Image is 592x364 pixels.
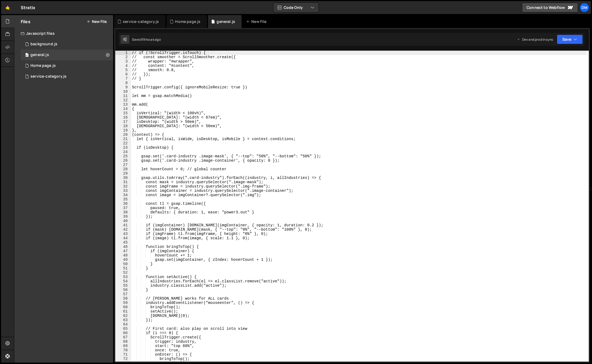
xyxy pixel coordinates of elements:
[115,193,131,197] div: 34
[115,288,131,292] div: 56
[115,59,131,64] div: 3
[115,258,131,262] div: 49
[142,37,161,42] div: 19 hours ago
[115,64,131,68] div: 4
[115,171,131,176] div: 29
[115,305,131,309] div: 60
[246,19,269,24] div: New File
[14,28,113,39] div: Javascript files
[115,223,131,227] div: 41
[115,202,131,206] div: 36
[115,214,131,219] div: 39
[115,232,131,236] div: 43
[115,262,131,266] div: 50
[115,348,131,352] div: 70
[115,51,131,55] div: 1
[115,266,131,271] div: 51
[115,318,131,322] div: 63
[21,4,35,11] div: Stratix
[115,68,131,72] div: 5
[115,236,131,240] div: 44
[21,71,113,82] div: 16575/46945.js
[115,115,131,120] div: 16
[30,42,57,47] div: background.js
[115,102,131,107] div: 13
[115,210,131,214] div: 38
[115,292,131,296] div: 57
[175,19,200,24] div: Home page.js
[30,53,49,57] div: general.js
[132,37,161,42] div: Saved
[522,3,578,12] a: Connect to Webflow
[115,120,131,124] div: 17
[115,180,131,184] div: 31
[115,357,131,361] div: 72
[517,37,553,42] div: Dev and prod in sync
[115,245,131,249] div: 46
[115,331,131,335] div: 66
[115,124,131,128] div: 18
[115,89,131,94] div: 10
[115,271,131,275] div: 52
[115,301,131,305] div: 59
[123,19,159,24] div: service-category.js
[580,3,589,12] a: Dm
[30,63,56,68] div: Home page.js
[115,128,131,133] div: 19
[115,335,131,339] div: 67
[115,309,131,314] div: 61
[115,219,131,223] div: 40
[21,50,113,60] div: 16575/45802.js
[115,145,131,150] div: 23
[115,85,131,89] div: 9
[115,279,131,283] div: 54
[115,81,131,85] div: 8
[115,137,131,141] div: 21
[115,253,131,258] div: 48
[115,141,131,145] div: 22
[115,314,131,318] div: 62
[115,72,131,77] div: 6
[115,107,131,111] div: 14
[115,133,131,137] div: 20
[273,3,319,12] button: Code Only
[115,154,131,158] div: 25
[115,150,131,154] div: 24
[115,163,131,167] div: 27
[1,1,14,14] a: 🤙
[115,184,131,189] div: 32
[115,111,131,115] div: 15
[21,19,30,25] h2: Files
[115,98,131,102] div: 12
[21,39,113,50] div: 16575/45066.js
[115,240,131,245] div: 45
[115,94,131,98] div: 11
[115,176,131,180] div: 30
[115,55,131,59] div: 2
[115,352,131,357] div: 71
[115,197,131,202] div: 35
[115,167,131,171] div: 28
[115,322,131,327] div: 64
[115,249,131,253] div: 47
[115,327,131,331] div: 65
[115,339,131,344] div: 68
[115,77,131,81] div: 7
[115,189,131,193] div: 33
[30,74,67,79] div: service-category.js
[25,53,29,58] span: 0
[115,275,131,279] div: 53
[115,344,131,348] div: 69
[115,296,131,301] div: 58
[115,283,131,288] div: 55
[115,206,131,210] div: 37
[217,19,235,24] div: general.js
[115,158,131,163] div: 26
[21,60,113,71] : 16575/45977.js
[86,19,107,24] button: New File
[557,34,583,44] button: Save
[115,227,131,232] div: 42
